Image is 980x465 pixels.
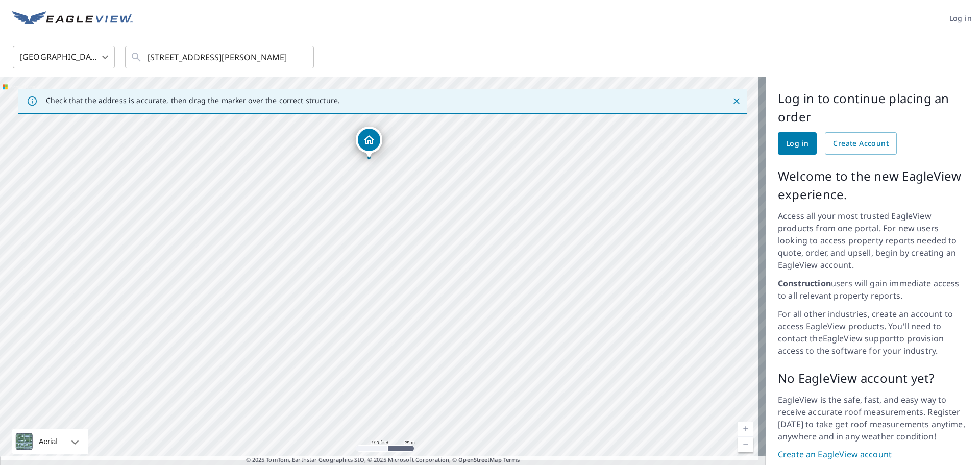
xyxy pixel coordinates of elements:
[503,456,520,463] a: Terms
[13,43,115,71] div: [GEOGRAPHIC_DATA]
[786,137,808,150] span: Log in
[148,43,293,71] input: Search by address or latitude-longitude
[778,278,831,289] strong: Construction
[12,429,88,454] div: Aerial
[246,456,520,464] span: © 2025 TomTom, Earthstar Geographics SIO, © 2025 Microsoft Corporation, ©
[778,167,968,204] p: Welcome to the new EagleView experience.
[778,394,968,443] p: EagleView is the safe, fast, and easy way to receive accurate roof measurements. Register [DATE] ...
[730,94,743,108] button: Close
[778,210,968,271] p: Access all your most trusted EagleView products from one portal. For new users looking to access ...
[46,96,340,105] p: Check that the address is accurate, then drag the marker over the correct structure.
[738,422,753,437] a: Current Level 18, Zoom In
[949,12,972,25] span: Log in
[12,11,133,27] img: EV Logo
[778,449,968,460] a: Create an EagleView account
[823,333,897,344] a: EagleView support
[36,429,61,454] div: Aerial
[778,89,968,126] p: Log in to continue placing an order
[778,308,968,357] p: For all other industries, create an account to access EagleView products. You'll need to contact ...
[778,132,817,155] a: Log in
[738,437,753,452] a: Current Level 18, Zoom Out
[778,369,968,387] p: No EagleView account yet?
[833,137,889,150] span: Create Account
[778,277,968,302] p: users will gain immediate access to all relevant property reports.
[458,456,501,463] a: OpenStreetMap
[356,127,382,158] div: Dropped pin, building 1, Residential property, 1307 Plantation Dr Greenwood, MS 38930
[825,132,897,155] a: Create Account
